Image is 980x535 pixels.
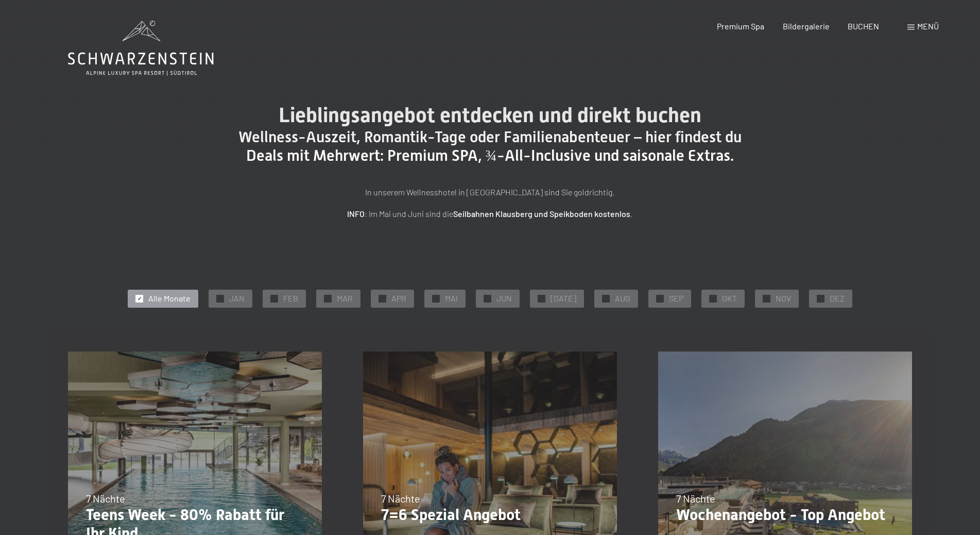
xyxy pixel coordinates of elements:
span: ✓ [765,295,769,302]
span: JUN [496,293,512,304]
span: ✓ [137,295,142,302]
a: Bildergalerie [783,21,830,31]
span: OKT [722,293,737,304]
a: Premium Spa [717,21,764,31]
span: Wellness-Auszeit, Romantik-Tage oder Familienabenteuer – hier findest du Deals mit Mehrwert: Prem... [238,128,742,164]
p: : Im Mai und Juni sind die . [233,207,748,221]
p: 7=6 Spezial Angebot [381,506,599,524]
span: 7 Nächte [381,492,420,505]
span: ✓ [381,295,385,302]
span: NOV [776,293,791,304]
strong: INFO [347,209,365,219]
span: [DATE] [551,293,576,304]
span: 7 Nächte [676,492,715,505]
span: ✓ [218,295,222,302]
span: FEB [283,293,298,304]
span: ✓ [604,295,608,302]
span: ✓ [711,295,715,302]
span: ✓ [658,295,662,302]
strong: Seilbahnen Klausberg und Speikboden kostenlos [453,209,630,219]
span: Menü [917,21,939,31]
span: JAN [229,293,245,304]
span: ✓ [272,295,277,302]
p: In unserem Wellnesshotel in [GEOGRAPHIC_DATA] sind Sie goldrichtig. [233,186,748,199]
a: BUCHEN [848,21,879,31]
span: ✓ [326,295,330,302]
span: SEP [669,293,683,304]
span: ✓ [819,295,823,302]
span: ✓ [540,295,544,302]
span: ✓ [486,295,490,302]
span: Alle Monate [148,293,191,304]
span: Lieblingsangebot entdecken und direkt buchen [279,103,701,127]
span: 7 Nächte [86,492,125,505]
span: DEZ [830,293,845,304]
span: AUG [615,293,630,304]
p: Wochenangebot - Top Angebot [676,506,894,524]
span: MAR [337,293,353,304]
